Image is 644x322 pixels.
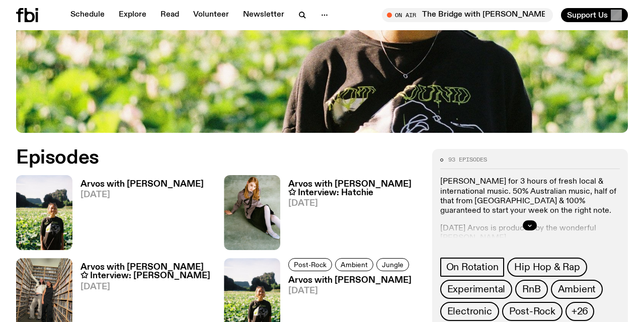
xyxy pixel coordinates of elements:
a: Schedule [64,8,111,22]
a: Post-Rock [288,258,332,271]
h2: Episodes [16,149,420,167]
a: Hip Hop & Rap [507,258,587,277]
h3: Arvos with [PERSON_NAME] ✩ Interview: [PERSON_NAME] [80,263,212,280]
span: Electronic [447,306,492,317]
img: Bri is smiling and wearing a black t-shirt. She is standing in front of a lush, green field. Ther... [16,175,72,250]
img: Girl with long hair is sitting back on the ground comfortably [224,175,280,250]
span: Post-Rock [509,306,555,317]
span: Jungle [382,261,404,269]
a: Ambient [551,280,603,299]
a: Arvos with [PERSON_NAME][DATE] [72,180,204,250]
h3: Arvos with [PERSON_NAME] [80,180,204,189]
span: Ambient [558,284,596,295]
span: Post-Rock [294,261,327,269]
span: [DATE] [80,191,204,199]
span: [DATE] [288,199,420,208]
a: Explore [113,8,152,22]
button: On AirThe Bridge with [PERSON_NAME] [382,8,553,22]
h3: Arvos with [PERSON_NAME] [288,276,412,285]
span: [DATE] [80,283,212,291]
span: Support Us [567,11,608,20]
a: Jungle [376,258,409,271]
a: Post-Rock [502,302,562,321]
a: On Rotation [440,258,505,277]
span: Experimental [447,284,506,295]
a: RnB [515,280,547,299]
span: Ambient [341,261,368,269]
a: Read [154,8,185,22]
span: [DATE] [288,287,412,295]
a: Newsletter [237,8,290,22]
span: RnB [522,284,540,295]
button: Support Us [561,8,628,22]
a: Ambient [335,258,373,271]
p: [PERSON_NAME] for 3 hours of fresh local & international music. ​50% Australian music, half of th... [440,177,620,216]
span: Hip Hop & Rap [514,262,580,273]
span: +26 [572,306,588,317]
h3: Arvos with [PERSON_NAME] ✩ Interview: Hatchie [288,180,420,197]
a: Electronic [440,302,499,321]
a: Arvos with [PERSON_NAME] ✩ Interview: Hatchie[DATE] [280,180,420,250]
a: Volunteer [187,8,235,22]
span: 93 episodes [448,157,487,163]
span: On Rotation [446,262,499,273]
a: Experimental [440,280,513,299]
button: +26 [566,302,594,321]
